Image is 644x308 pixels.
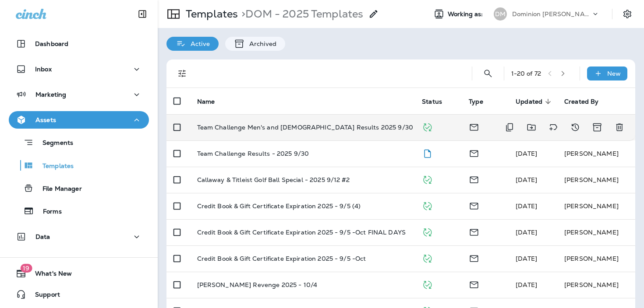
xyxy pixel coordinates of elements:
span: Email [469,227,479,235]
td: [PERSON_NAME] [557,167,635,193]
button: Add tags [545,119,562,136]
p: Credit Book & Gift Certificate Expiration 2025 - 9/5 (4) [197,203,361,210]
span: Published [422,254,433,262]
span: Email [469,175,479,183]
span: Celeste Janson [516,255,537,262]
span: Email [469,280,479,288]
p: Dominion [PERSON_NAME] [512,10,591,17]
button: Move to folder [523,119,540,136]
td: [PERSON_NAME] [557,140,635,167]
p: Team Challenge Men's and [DEMOGRAPHIC_DATA] Results 2025 9/30 [197,124,414,131]
td: [PERSON_NAME] [557,272,635,298]
p: DOM - 2025 Templates [238,7,363,21]
button: Delete [611,119,628,136]
span: Pam Borrisove [516,202,537,210]
button: Settings [619,6,635,22]
p: File Manager [34,185,82,193]
p: [PERSON_NAME] Revenge 2025 - 10/4 [197,281,318,288]
button: Marketing [9,86,149,103]
p: Dashboard [35,40,68,47]
p: Forms [34,208,62,216]
td: [PERSON_NAME] [557,245,635,272]
span: Created By [564,98,598,105]
p: Segments [34,139,73,148]
span: Celeste Janson [516,281,537,289]
p: Templates [182,7,238,21]
div: DM [494,7,507,21]
div: 1 - 20 of 72 [511,70,541,77]
span: Name [197,98,215,105]
button: Duplicate [501,119,518,136]
p: Callaway & Titleist Golf Ball Special - 2025 9/12 #2 [197,176,350,183]
button: View Changelog [566,119,584,136]
span: Updated [516,98,554,105]
span: Published [422,201,433,209]
p: Marketing [35,91,66,98]
button: Search Templates [479,65,497,82]
p: Templates [34,162,74,171]
p: Team Challenge Results - 2025 9/30 [197,150,309,157]
span: Created By [564,98,610,105]
span: Type [469,98,495,105]
button: Assets [9,111,149,129]
span: Email [469,254,479,262]
span: Published [422,280,433,288]
button: Forms [9,202,149,220]
button: Inbox [9,60,149,78]
span: 19 [20,264,32,273]
span: Name [197,98,226,105]
p: Credit Book & Gift Certificate Expiration 2025 - 9/5 -Oct [197,255,366,262]
p: Credit Book & Gift Certificate Expiration 2025 - 9/5 -Oct FINAL DAYS [197,229,406,236]
button: Archive [588,119,606,136]
span: Published [422,175,433,183]
span: Email [469,149,479,157]
td: [PERSON_NAME] [557,219,635,245]
p: Archived [245,40,276,47]
button: Collapse Sidebar [130,5,155,23]
span: Email [469,122,479,130]
button: Filters [173,65,191,82]
p: Assets [35,116,56,123]
button: Data [9,228,149,245]
button: 19What's New [9,265,149,282]
span: Updated [516,98,542,105]
td: [PERSON_NAME] [557,193,635,219]
span: Type [469,98,483,105]
span: Draft [422,149,433,157]
button: Templates [9,156,149,175]
button: Dashboard [9,35,149,52]
span: Status [422,98,442,105]
p: Inbox [35,66,52,73]
span: Published [422,227,433,235]
span: Celeste Janson [516,176,537,184]
span: Email [469,201,479,209]
span: What's New [26,270,72,280]
span: Published [422,122,433,130]
button: File Manager [9,179,149,197]
p: New [607,70,621,77]
span: Working as: [448,10,485,18]
button: Support [9,286,149,303]
span: Celeste Janson [516,228,537,236]
span: Status [422,98,453,105]
button: Segments [9,133,149,152]
p: Data [35,233,50,240]
p: Active [186,40,210,47]
span: Support [26,291,60,301]
span: Celeste Janson [516,150,537,157]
